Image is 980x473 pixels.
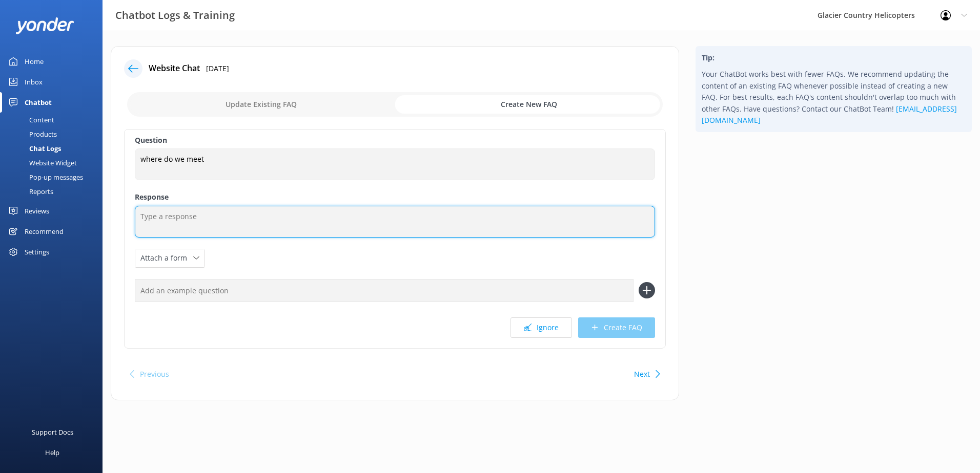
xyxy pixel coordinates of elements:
div: Chatbot [25,92,52,113]
div: Products [6,127,57,141]
a: Content [6,113,103,127]
textarea: where do we meet [135,148,655,180]
p: [DATE] [206,63,229,74]
a: Pop-up messages [6,170,103,184]
input: Add an example question [135,279,634,302]
div: Home [25,51,44,72]
h3: Chatbot Logs & Training [115,7,235,24]
a: Products [6,127,103,141]
img: yonder-white-logo.png [15,17,74,34]
div: Reports [6,184,53,199]
label: Response [135,191,655,203]
button: Next [634,364,650,384]
div: Pop-up messages [6,170,83,184]
span: Attach a form [140,252,193,264]
h4: Tip: [702,52,966,63]
div: Website Widget [6,156,77,170]
div: Content [6,113,54,127]
div: Recommend [25,221,64,242]
a: [EMAIL_ADDRESS][DOMAIN_NAME] [702,104,957,125]
div: Help [45,442,59,463]
label: Question [135,135,655,146]
div: Reviews [25,201,49,221]
a: Chat Logs [6,141,103,156]
div: Chat Logs [6,141,61,156]
div: Support Docs [32,422,73,442]
button: Ignore [511,317,572,338]
a: Reports [6,184,103,199]
div: Inbox [25,72,43,92]
h4: Website Chat [149,62,200,75]
div: Settings [25,242,49,262]
p: Your ChatBot works best with fewer FAQs. We recommend updating the content of an existing FAQ whe... [702,69,966,126]
a: Website Widget [6,156,103,170]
